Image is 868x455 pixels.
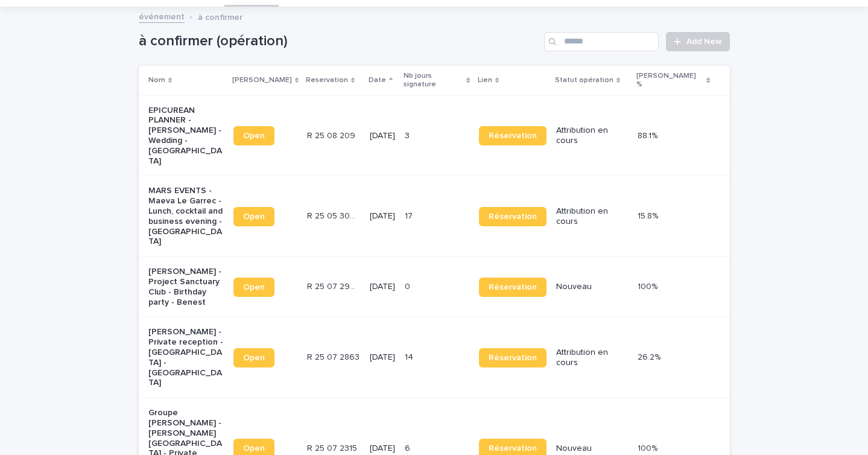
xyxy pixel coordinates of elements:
[139,33,540,50] h1: à confirmer (opération)
[686,37,722,46] span: Add New
[636,69,703,92] p: [PERSON_NAME] %
[479,278,546,297] a: Réservation
[489,444,537,453] span: Réservation
[307,279,363,292] p: R 25 07 2966
[404,69,464,92] p: Nb jours signature
[556,126,629,146] p: Attribution en cours
[139,257,730,317] tr: [PERSON_NAME] - Project Sanctuary Club - Birthday party - BenestOpenR 25 07 2966R 25 07 2966 [DAT...
[638,129,660,141] p: 88.1%
[489,354,537,362] span: Réservation
[556,282,629,292] p: Nouveau
[370,282,395,292] p: [DATE]
[233,278,274,297] a: Open
[148,74,165,87] p: Nom
[479,348,546,367] a: Réservation
[544,32,659,51] input: Search
[555,74,613,87] p: Statut opération
[370,352,395,363] p: [DATE]
[233,126,274,145] a: Open
[148,327,224,388] p: [PERSON_NAME] - Private reception - [GEOGRAPHIC_DATA] - [GEOGRAPHIC_DATA]
[405,209,415,221] p: 17
[489,132,537,140] span: Réservation
[556,444,629,454] p: Nouveau
[148,267,224,307] p: [PERSON_NAME] - Project Sanctuary Club - Birthday party - Benest
[405,350,416,363] p: 14
[306,74,348,87] p: Reservation
[148,186,224,247] p: MARS EVENTS - Maeva Le Garrec - Lunch, cocktail and business evening - [GEOGRAPHIC_DATA]
[243,283,265,291] span: Open
[243,132,265,140] span: Open
[232,74,292,87] p: [PERSON_NAME]
[405,129,412,141] p: 3
[198,10,242,23] p: à confirmer
[243,354,265,362] span: Open
[139,317,730,398] tr: [PERSON_NAME] - Private reception - [GEOGRAPHIC_DATA] - [GEOGRAPHIC_DATA]OpenR 25 07 2863R 25 07 ...
[307,209,363,221] p: R 25 05 3098
[478,74,492,87] p: Lien
[556,348,629,368] p: Attribution en cours
[370,131,395,141] p: [DATE]
[139,9,185,23] a: événement
[489,212,537,221] span: Réservation
[489,283,537,291] span: Réservation
[638,441,660,454] p: 100%
[479,207,546,226] a: Réservation
[370,211,395,221] p: [DATE]
[139,176,730,257] tr: MARS EVENTS - Maeva Le Garrec - Lunch, cocktail and business evening - [GEOGRAPHIC_DATA]OpenR 25 ...
[405,279,413,292] p: 0
[638,350,663,363] p: 26.2%
[233,207,274,226] a: Open
[479,126,546,145] a: Réservation
[638,279,660,292] p: 100%
[666,32,729,51] a: Add New
[307,441,360,454] p: R 25 07 2315
[307,129,358,141] p: R 25 08 209
[243,212,265,221] span: Open
[405,441,413,454] p: 6
[148,106,224,167] p: EPICUREAN PLANNER - [PERSON_NAME] - Wedding - [GEOGRAPHIC_DATA]
[638,209,661,221] p: 15.8%
[370,444,395,454] p: [DATE]
[233,348,274,367] a: Open
[556,206,629,227] p: Attribution en cours
[139,95,730,176] tr: EPICUREAN PLANNER - [PERSON_NAME] - Wedding - [GEOGRAPHIC_DATA]OpenR 25 08 209R 25 08 209 [DATE]3...
[369,74,386,87] p: Date
[307,350,362,363] p: R 25 07 2863
[243,444,265,453] span: Open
